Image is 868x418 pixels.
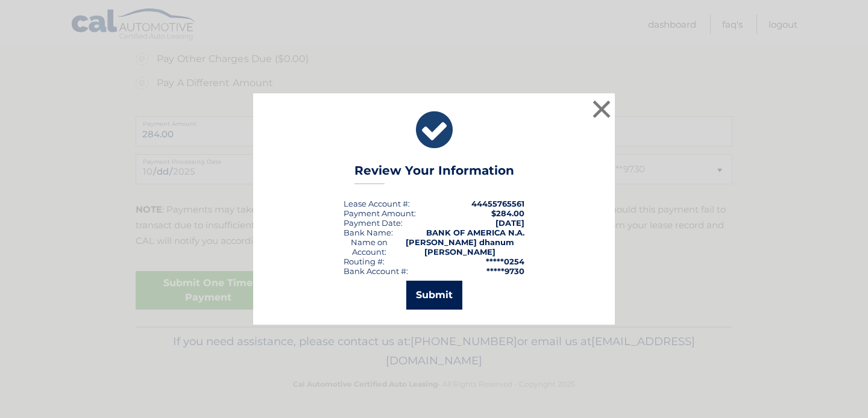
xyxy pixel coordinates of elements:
[344,266,408,276] div: Bank Account #:
[406,237,514,257] strong: [PERSON_NAME] dhanum [PERSON_NAME]
[344,257,385,266] div: Routing #:
[426,228,524,237] strong: BANK OF AMERICA N.A.
[354,163,514,184] h3: Review Your Information
[495,218,524,228] span: [DATE]
[344,218,401,228] span: Payment Date
[471,199,524,208] strong: 44455765561
[344,237,395,257] div: Name on Account:
[344,218,403,228] div: :
[590,97,614,121] button: ×
[344,228,393,237] div: Bank Name:
[344,199,410,208] div: Lease Account #:
[406,281,462,310] button: Submit
[344,208,416,218] div: Payment Amount:
[491,208,524,218] span: $284.00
